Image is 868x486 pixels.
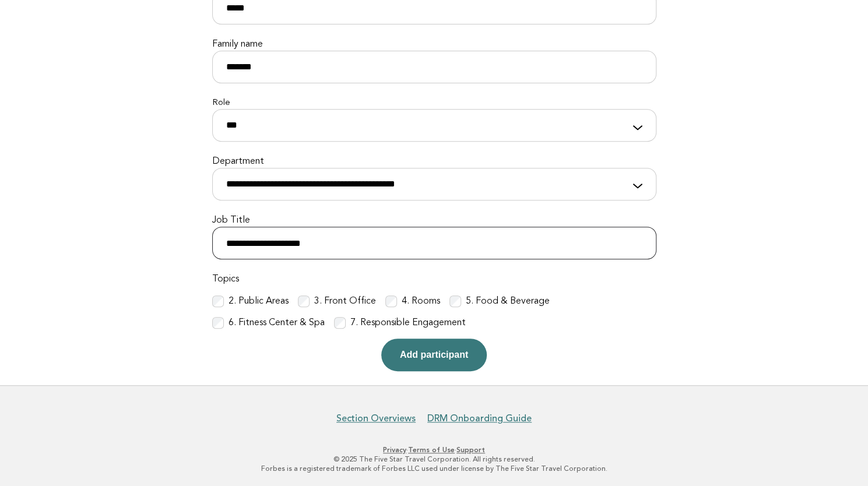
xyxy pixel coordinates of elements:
[78,455,791,464] p: © 2025 The Five Star Travel Corporation. All rights reserved.
[212,97,656,109] label: Role
[350,317,466,329] label: 7. Responsible Engagement
[78,445,791,455] p: · ·
[314,295,376,308] label: 3. Front Office
[466,295,550,308] label: 5. Food & Beverage
[229,295,289,308] label: 2. Public Areas
[381,339,487,371] button: Add participant
[212,273,656,286] label: Topics
[402,295,440,308] label: 4. Rooms
[408,446,455,454] a: Terms of Use
[383,446,406,454] a: Privacy
[336,413,416,424] a: Section Overviews
[78,464,791,473] p: Forbes is a registered trademark of Forbes LLC used under license by The Five Star Travel Corpora...
[212,38,656,51] label: Family name
[229,317,325,329] label: 6. Fitness Center & Spa
[456,446,485,454] a: Support
[212,214,656,227] label: Job Title
[212,156,656,168] label: Department
[427,413,532,424] a: DRM Onboarding Guide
